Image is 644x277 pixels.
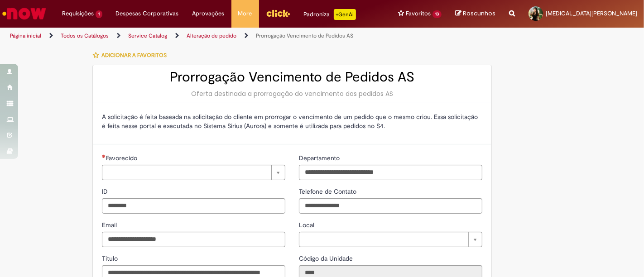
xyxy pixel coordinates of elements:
[266,6,290,20] img: click_logo_yellow_360x200.png
[238,9,252,18] span: More
[187,32,236,39] a: Alteração de pedido
[256,32,353,39] a: Prorrogação Vencimento de Pedidos AS
[299,187,358,196] span: Telefone de Contato
[102,89,482,98] div: Oferta destinada a prorrogação do vencimento dos pedidos AS
[1,5,48,23] img: ServiceNow
[61,32,109,39] a: Todos os Catálogos
[92,46,172,65] button: Adicionar a Favoritos
[299,154,341,162] span: Departamento
[96,10,102,18] span: 1
[299,198,482,214] input: Telefone de Contato
[116,9,179,18] span: Despesas Corporativas
[102,154,106,158] span: Necessários
[106,154,139,162] span: Necessários - Favorecido
[455,10,495,18] a: Rascunhos
[128,32,167,39] a: Service Catalog
[299,254,355,263] span: Somente leitura - Código da Unidade
[192,9,225,18] span: Aprovações
[62,9,94,18] span: Requisições
[406,9,431,18] span: Favoritos
[304,9,356,20] div: Padroniza
[433,10,442,18] span: 13
[10,32,41,39] a: Página inicial
[463,9,495,18] span: Rascunhos
[299,221,316,229] span: Local
[102,221,119,229] span: Email
[299,165,482,180] input: Departamento
[102,165,285,180] a: Limpar campo Favorecido
[7,28,423,44] ul: Trilhas de página
[334,9,356,20] p: +GenAi
[299,254,355,263] label: Somente leitura - Código da Unidade
[102,187,110,196] span: ID
[546,10,637,17] span: [MEDICAL_DATA][PERSON_NAME]
[101,52,167,59] span: Adicionar a Favoritos
[102,232,285,247] input: Email
[102,112,482,130] p: A solicitação é feita baseada na solicitação do cliente em prorrogar o vencimento de um pedido qu...
[299,232,482,247] a: Limpar campo Local
[102,70,482,85] h2: Prorrogação Vencimento de Pedidos AS
[102,254,120,263] span: Título
[102,198,285,214] input: ID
